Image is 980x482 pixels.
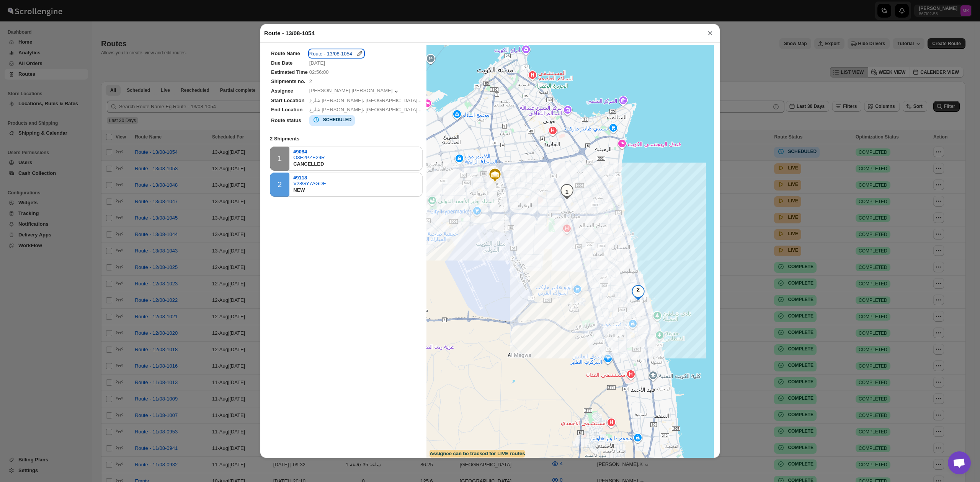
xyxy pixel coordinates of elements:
[630,285,646,300] div: 2
[271,60,292,66] span: Due Date
[271,98,304,103] span: Start Location
[293,155,325,160] button: O3E2PZE29R
[293,160,325,168] div: CANCELLED
[271,69,308,75] span: Estimated Time
[293,175,307,181] b: #9118
[309,106,421,114] div: شارع [PERSON_NAME]، [GEOGRAPHIC_DATA]...
[271,50,300,56] span: Route Name
[948,451,971,474] a: دردشة مفتوحة
[278,154,282,163] div: 1
[271,88,293,94] span: Assignee
[309,97,421,104] div: شارع [PERSON_NAME]، [GEOGRAPHIC_DATA]...
[266,132,303,145] b: 2 Shipments
[293,181,326,186] button: V28GY7AGDF
[293,149,307,155] b: #9084
[271,107,302,112] span: End Location
[309,60,325,66] span: [DATE]
[293,175,326,181] button: #9118
[309,50,364,57] button: Route - 13/08-1054
[278,180,282,189] div: 2
[309,69,329,75] span: 02:56:00
[271,78,305,84] span: Shipments no.
[430,450,525,458] label: Assignee can be tracked for LIVE routes
[312,116,352,124] button: SCHEDULED
[704,28,716,39] button: ×
[309,78,312,84] span: 2
[271,117,301,123] span: Route status
[323,117,352,122] b: SCHEDULED
[293,186,326,194] div: NEW
[559,184,575,199] div: 1
[293,149,325,155] button: #9084
[264,29,315,37] h2: Route - 13/08-1054
[309,88,400,95] button: [PERSON_NAME] [PERSON_NAME]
